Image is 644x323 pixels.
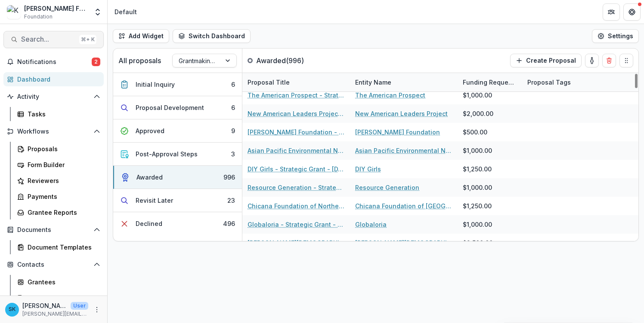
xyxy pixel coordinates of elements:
[136,80,175,89] div: Initial Inquiry
[231,149,235,158] div: 3
[248,128,345,137] a: [PERSON_NAME] Foundation - Strategic Grant - [DATE]
[14,174,104,188] a: Reviewers
[14,240,104,254] a: Document Templates
[3,223,104,237] button: Open Documents
[463,201,492,210] div: $1,250.00
[113,143,242,166] button: Post-Approval Steps3
[28,160,97,169] div: Form Builder
[248,238,345,247] a: [PERSON_NAME][DEMOGRAPHIC_DATA] Services - Strategic Grant - [DATE]
[463,183,492,192] div: $1,000.00
[14,107,104,121] a: Tasks
[113,73,242,96] button: Initial Inquiry6
[355,238,452,247] a: [PERSON_NAME][DEMOGRAPHIC_DATA] Services
[463,146,492,155] div: $1,000.00
[355,91,425,100] a: The American Prospect
[248,91,345,100] a: The American Prospect - Strategic Grant - [DATE]
[223,173,235,182] div: 996
[355,165,381,174] a: DIY Girls
[28,176,97,185] div: Reviewers
[24,4,88,13] div: [PERSON_NAME] Foundation
[248,220,345,229] a: Globaloria - Strategic Grant - [DATE]
[14,158,104,172] a: Form Builder
[522,73,630,91] div: Proposal Tags
[71,302,88,310] p: User
[14,205,104,219] a: Grantee Reports
[28,110,97,119] div: Tasks
[28,243,97,252] div: Document Templates
[623,3,641,21] button: Get Help
[248,146,345,155] a: Asian Pacific Environmental Network - Strategic Grant - [DATE]
[113,119,242,143] button: Approved9
[113,166,242,189] button: Awarded996
[458,73,522,91] div: Funding Requested
[113,189,242,212] button: Revisit Later23
[136,126,164,135] div: Approved
[619,54,633,67] button: Drag
[7,5,21,19] img: Kapor Foundation
[136,196,173,205] div: Revisit Later
[14,189,104,204] a: Payments
[111,6,140,18] nav: breadcrumb
[242,73,350,91] div: Proposal Title
[227,196,235,205] div: 23
[592,29,639,43] button: Settings
[3,72,104,86] a: Dashboard
[463,128,487,137] div: $500.00
[22,310,88,318] p: [PERSON_NAME][EMAIL_ADDRESS][DOMAIN_NAME]
[17,128,90,135] span: Workflows
[24,13,53,21] span: Foundation
[14,142,104,156] a: Proposals
[355,109,448,118] a: New American Leaders Project
[458,78,522,87] div: Funding Requested
[21,35,76,43] span: Search...
[463,220,492,229] div: $1,000.00
[17,58,92,66] span: Notifications
[248,165,345,174] a: DIY Girls - Strategic Grant - [DATE]
[28,208,97,217] div: Grantee Reports
[350,73,458,91] div: Entity Name
[113,212,242,235] button: Declined496
[3,258,104,271] button: Open Contacts
[136,103,204,112] div: Proposal Development
[463,238,493,247] div: $2,500.00
[14,291,104,305] a: Communications
[355,128,440,137] a: [PERSON_NAME] Foundation
[173,29,251,43] button: Switch Dashboard
[355,201,452,210] a: Chicana Foundation of [GEOGRAPHIC_DATA][US_STATE]
[3,90,104,104] button: Open Activity
[17,261,90,268] span: Contacts
[3,55,104,69] button: Notifications2
[28,192,97,201] div: Payments
[118,55,161,66] p: All proposals
[463,165,492,174] div: $1,250.00
[9,307,15,312] div: Sonia Koshy
[350,78,396,87] div: Entity Name
[463,109,493,118] div: $2,000.00
[355,183,419,192] a: Resource Generation
[136,149,198,158] div: Post-Approval Steps
[3,31,104,48] button: Search...
[79,35,96,44] div: ⌘ + K
[14,275,104,289] a: Grantees
[231,103,235,112] div: 6
[585,54,599,67] button: toggle-assigned-to-me
[355,220,387,229] a: Globaloria
[92,58,100,66] span: 2
[92,3,104,21] button: Open entity switcher
[28,144,97,153] div: Proposals
[355,146,452,155] a: Asian Pacific Environmental Network
[3,125,104,138] button: Open Workflows
[231,80,235,89] div: 6
[463,91,492,100] div: $1,000.00
[28,293,97,302] div: Communications
[113,96,242,119] button: Proposal Development6
[603,3,620,21] button: Partners
[136,173,163,182] div: Awarded
[136,219,162,228] div: Declined
[248,109,345,118] a: New American Leaders Project - Strategic Grant - [DATE]
[113,29,169,43] button: Add Widget
[242,78,295,87] div: Proposal Title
